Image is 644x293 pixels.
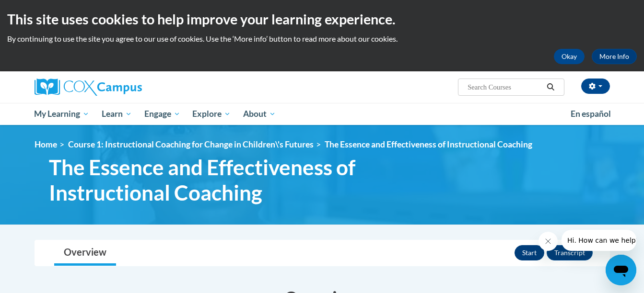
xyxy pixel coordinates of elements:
a: About [237,103,282,125]
a: Course 1: Instructional Coaching for Change in Children\'s Futures [68,139,314,149]
button: Start [515,245,544,260]
span: Engage [144,108,180,120]
a: Explore [186,103,237,125]
a: Engage [138,103,187,125]
button: Okay [554,49,585,64]
span: The Essence and Effectiveness of Instructional Coaching [325,139,532,149]
iframe: Close message [539,232,558,251]
a: En español [564,104,617,124]
a: Learn [95,103,138,125]
div: Main menu [20,103,624,125]
img: Cox Campus [35,79,142,96]
a: Overview [54,240,116,266]
input: Search Courses [467,81,543,93]
button: Search [543,81,558,93]
h2: This site uses cookies to help improve your learning experience. [7,10,637,29]
a: Home [35,139,57,149]
button: Transcript [547,245,593,260]
a: My Learning [28,103,96,125]
span: About [243,108,276,120]
p: By continuing to use the site you agree to our use of cookies. Use the ‘More info’ button to read... [7,34,637,44]
span: Explore [192,108,231,120]
span: My Learning [34,108,89,120]
span: Learn [102,108,132,120]
span: En español [571,109,611,119]
iframe: Message from company [562,230,636,251]
iframe: Button to launch messaging window [606,255,636,285]
a: Cox Campus [35,79,217,96]
span: Hi. How can we help? [6,7,78,14]
span: The Essence and Effectiveness of Instructional Coaching [49,155,380,205]
button: Account Settings [581,79,610,94]
a: More Info [592,49,637,64]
